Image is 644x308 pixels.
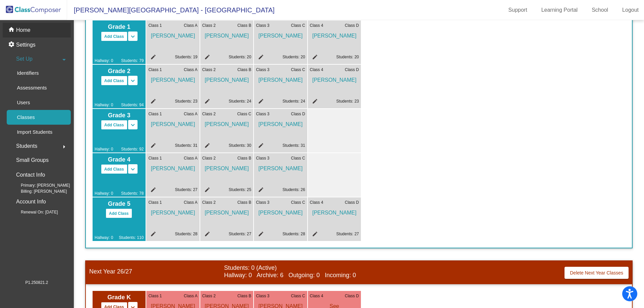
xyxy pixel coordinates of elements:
span: Class A [184,199,198,205]
mat-icon: edit [202,231,210,239]
mat-icon: keyboard_arrow_down [129,77,137,85]
mat-icon: keyboard_arrow_down [129,121,137,129]
span: Class 1 [148,199,162,205]
span: Class 2 [202,67,216,73]
span: [PERSON_NAME] [310,28,359,40]
mat-icon: edit [256,187,264,195]
a: Students: 20 [282,55,305,59]
span: Class B [237,22,251,28]
button: Add Class [101,120,127,130]
span: Class 1 [148,293,162,299]
mat-icon: edit [148,54,156,62]
button: Add Class [101,32,127,41]
span: Class 2 [202,199,216,205]
p: Import Students [17,128,52,136]
p: Assessments [17,84,47,92]
button: Add Class [106,208,132,218]
mat-icon: edit [148,142,156,150]
p: Home [16,26,31,34]
span: [PERSON_NAME] [256,205,305,217]
span: Class C [291,199,305,205]
span: Class D [345,67,359,73]
span: [PERSON_NAME] [310,73,359,84]
span: [PERSON_NAME] [148,205,197,217]
span: Class 4 [310,22,323,28]
p: Classes [17,113,35,121]
span: Class B [237,67,251,73]
a: School [586,5,613,15]
span: Students: 92 [121,146,144,152]
span: Class C [291,293,305,299]
span: [PERSON_NAME] [202,117,251,128]
span: Class D [345,22,359,28]
span: Class D [291,111,305,117]
span: Grade K [95,293,144,302]
mat-icon: arrow_drop_down [60,56,68,64]
a: Students: 25 [229,187,251,192]
span: Class B [237,199,251,205]
span: Billing: [PERSON_NAME] [10,188,67,194]
mat-icon: edit [148,187,156,195]
span: Class 2 [202,293,216,299]
span: Class A [184,67,198,73]
span: Hallway: 0 [95,190,113,196]
span: Class 3 [256,111,269,117]
span: Students: 0 (Active) [224,264,494,272]
a: Students: 24 [282,99,305,104]
span: [PERSON_NAME] [256,73,305,84]
mat-icon: home [8,26,16,34]
span: Class 1 [148,67,162,73]
a: Learning Portal [536,5,583,15]
mat-icon: edit [256,231,264,239]
span: Class 3 [256,293,269,299]
span: Hallway: 0 Archive: 6 Outgoing: 0 Incoming: 0 [224,272,494,279]
span: Class D [345,293,359,299]
span: Class 1 [148,111,162,117]
span: Primary: [PERSON_NAME] [10,182,70,188]
span: Next Year 26/27 [89,268,224,275]
span: Renewal On: [DATE] [10,209,58,215]
span: Students: 110 [119,235,144,241]
p: Account Info [16,197,46,206]
a: Students: 23 [175,99,197,104]
span: Class 2 [202,22,216,28]
a: Students: 20 [229,55,251,59]
mat-icon: edit [256,54,264,62]
mat-icon: settings [8,41,16,49]
span: Class 1 [148,155,162,161]
span: Hallway: 0 [95,146,113,152]
span: Delete Next Year Classes [570,270,623,275]
span: Class D [345,199,359,205]
span: Grade 2 [95,67,144,76]
span: [PERSON_NAME] [202,161,251,173]
mat-icon: edit [202,187,210,195]
mat-icon: edit [148,231,156,239]
mat-icon: edit [310,231,318,239]
span: Class 2 [202,155,216,161]
span: Grade 4 [95,155,144,164]
span: Class B [237,293,251,299]
span: Class A [184,293,198,299]
span: Hallway: 0 [95,102,113,108]
span: Class 4 [310,293,323,299]
a: Students: 27 [175,187,197,192]
mat-icon: keyboard_arrow_down [129,165,137,173]
span: Class 3 [256,22,269,28]
mat-icon: edit [202,54,210,62]
span: [PERSON_NAME] [148,117,197,128]
mat-icon: edit [256,98,264,106]
span: Grade 3 [95,111,144,120]
a: Students: 30 [229,143,251,148]
p: Identifiers [17,69,39,77]
a: Logout [617,5,644,15]
a: Students: 24 [229,99,251,104]
a: Students: 31 [175,143,197,148]
span: Class C [291,155,305,161]
span: Class A [184,111,198,117]
p: Users [17,99,30,107]
span: Class 3 [256,155,269,161]
span: Class 4 [310,199,323,205]
span: Hallway: 0 [95,235,113,241]
mat-icon: edit [202,142,210,150]
span: Class C [291,67,305,73]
